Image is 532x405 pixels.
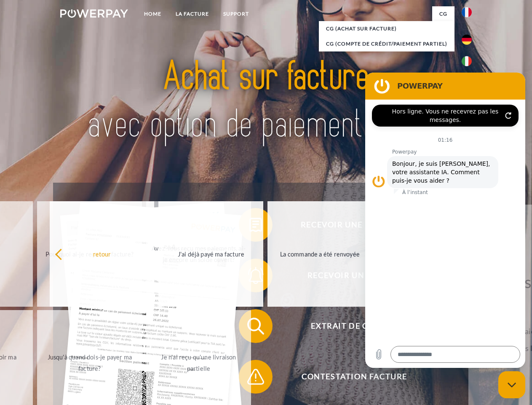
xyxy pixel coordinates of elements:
[319,36,454,51] a: CG (Compte de crédit/paiement partiel)
[60,9,128,18] img: logo-powerpay-white.svg
[239,360,458,394] button: Contestation Facture
[216,6,256,22] a: Support
[251,360,457,394] span: Contestation Facture
[365,73,525,368] iframe: Fenêtre de messagerie
[432,6,454,22] a: CG
[462,56,472,66] img: it
[137,6,168,22] a: Home
[251,309,457,343] span: Extrait de compte
[498,371,525,398] iframe: Bouton de lancement de la fenêtre de messagerie, conversation en cours
[319,21,454,36] a: CG (achat sur facture)
[55,248,150,259] div: retour
[239,309,458,343] button: Extrait de compte
[151,351,246,374] div: Je n'ai reçu qu'une livraison partielle
[42,351,137,374] div: Jusqu'à quand dois-je payer ma facture?
[462,7,472,17] img: fr
[168,6,216,22] a: LA FACTURE
[163,248,258,259] div: J'ai déjà payé ma facture
[80,40,452,162] img: title-powerpay_fr.svg
[273,248,367,259] div: La commande a été renvoyée
[462,35,472,45] img: de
